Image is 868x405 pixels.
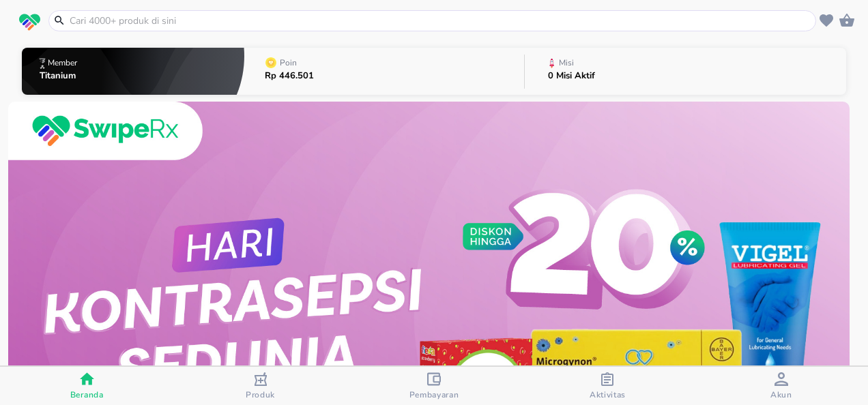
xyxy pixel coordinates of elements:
span: Pembayaran [409,389,459,400]
img: logo_swiperx_s.bd005f3b.svg [19,14,40,31]
p: Misi [559,59,574,67]
p: Rp 446.501 [265,72,314,80]
button: Aktivitas [521,367,694,405]
span: Akun [770,389,792,400]
button: Akun [695,367,868,405]
button: Pembayaran [347,367,521,405]
button: Misi0 Misi Aktif [525,44,846,98]
button: Produk [173,367,347,405]
button: PoinRp 446.501 [244,44,525,98]
span: Beranda [70,389,104,400]
span: Produk [246,389,275,400]
button: MemberTitanium [22,44,244,98]
span: Aktivitas [590,389,626,400]
p: Member [48,59,77,67]
input: Cari 4000+ produk di sini [68,14,813,28]
p: 0 Misi Aktif [548,72,595,80]
p: Poin [280,59,297,67]
p: Titanium [40,72,80,80]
